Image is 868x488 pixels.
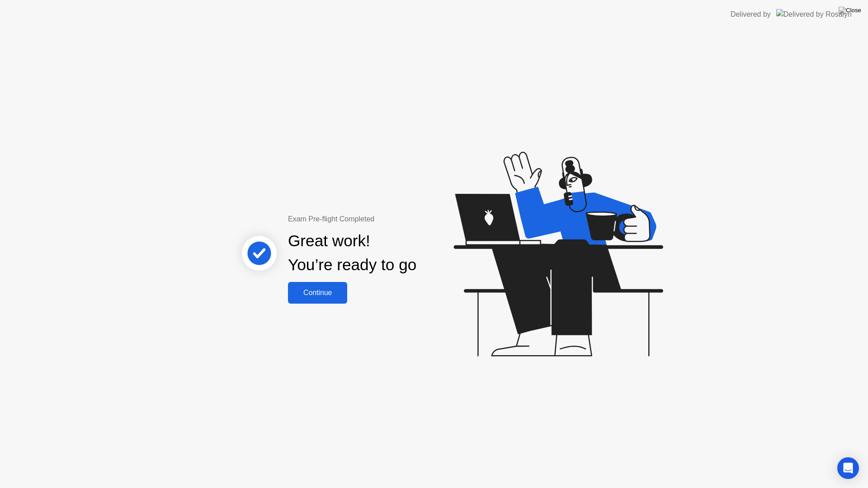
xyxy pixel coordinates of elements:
img: Close [839,7,861,14]
div: Continue [291,289,344,297]
div: Delivered by [731,9,771,20]
div: Great work! You’re ready to go [288,229,416,277]
button: Continue [288,282,347,304]
div: Exam Pre-flight Completed [288,214,475,225]
div: Open Intercom Messenger [837,457,859,479]
img: Delivered by Rosalyn [776,9,852,19]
